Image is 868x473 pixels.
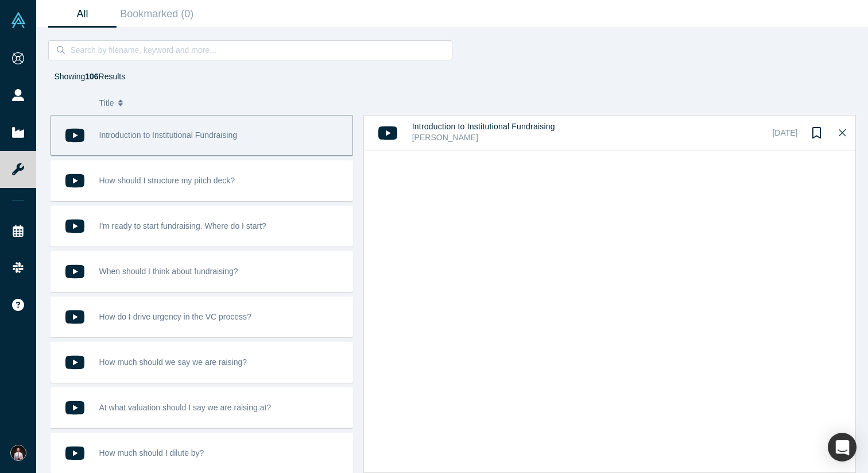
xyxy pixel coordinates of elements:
[85,72,98,81] strong: 106
[10,12,26,28] img: Alchemist Vault Logo
[10,445,26,461] img: Denis Vurdov's Account
[48,1,117,28] a: All
[55,71,126,83] div: Showing
[412,122,769,132] h4: Introduction to Institutional Fundraising
[99,221,266,230] span: I'm ready to start fundraising. Where do I start?
[99,267,238,276] span: When should I think about fundraising?
[99,448,204,457] span: How much should I dilute by?
[99,312,251,321] span: How do I drive urgency in the VC process?
[99,403,272,412] span: At what valuation should I say we are raising at?
[804,116,830,151] button: Bookmark
[99,357,247,367] span: How much should we say we are raising?
[69,43,439,57] input: Search by filename, keyword and more...
[99,176,235,185] span: How should I structure my pitch deck?
[772,127,797,139] div: [DATE]
[830,116,855,151] button: Close
[99,91,813,115] button: Title
[99,130,237,140] span: Introduction to Institutional Fundraising
[412,132,769,144] div: [PERSON_NAME]
[85,72,125,81] span: Results
[376,151,843,428] iframe: Introduction to Institutional Fundraising
[117,1,197,28] a: Bookmarked (0)
[99,91,114,115] span: Title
